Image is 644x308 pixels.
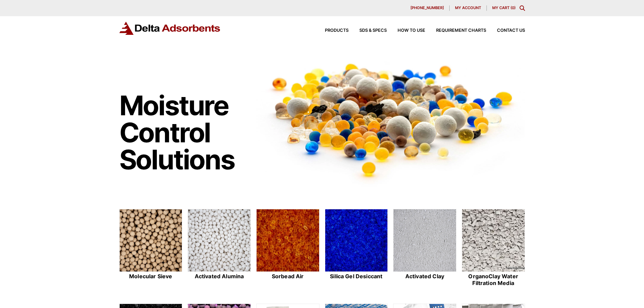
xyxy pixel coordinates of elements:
[325,28,349,33] span: Products
[462,273,525,286] h2: OrganoClay Water Filtration Media
[486,28,525,33] a: Contact Us
[119,209,183,287] a: Molecular Sieve
[349,28,387,33] a: SDS & SPECS
[512,5,514,10] span: 0
[450,5,487,11] a: My account
[436,28,486,33] span: Requirement Charts
[256,209,319,287] a: Sorbead Air
[393,209,456,287] a: Activated Clay
[520,5,525,11] div: Toggle Modal Content
[314,28,349,33] a: Products
[492,5,516,10] a: My Cart (0)
[387,28,425,33] a: How to Use
[256,51,525,187] img: Image
[398,28,425,33] span: How to Use
[325,209,388,287] a: Silica Gel Desiccant
[455,6,481,10] span: My account
[119,92,250,173] h1: Moisture Control Solutions
[393,273,456,280] h2: Activated Clay
[462,209,525,287] a: OrganoClay Water Filtration Media
[410,6,444,10] span: [PHONE_NUMBER]
[359,28,387,33] span: SDS & SPECS
[188,273,251,280] h2: Activated Alumina
[497,28,525,33] span: Contact Us
[188,209,251,287] a: Activated Alumina
[256,273,319,280] h2: Sorbead Air
[325,273,388,280] h2: Silica Gel Desiccant
[405,5,450,11] a: [PHONE_NUMBER]
[119,22,221,35] img: Delta Adsorbents
[119,273,183,280] h2: Molecular Sieve
[425,28,486,33] a: Requirement Charts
